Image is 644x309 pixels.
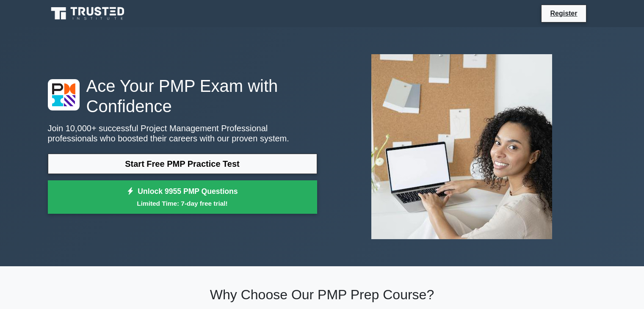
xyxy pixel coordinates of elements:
[48,123,317,143] p: Join 10,000+ successful Project Management Professional professionals who boosted their careers w...
[48,76,317,116] h1: Ace Your PMP Exam with Confidence
[48,154,317,174] a: Start Free PMP Practice Test
[48,287,597,303] h2: Why Choose Our PMP Prep Course?
[58,199,307,208] small: Limited Time: 7-day free trial!
[48,180,317,214] a: Unlock 9955 PMP QuestionsLimited Time: 7-day free trial!
[545,8,582,19] a: Register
